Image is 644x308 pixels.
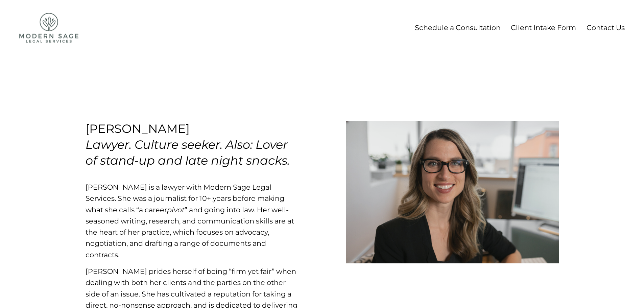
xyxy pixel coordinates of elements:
[86,121,291,168] h3: [PERSON_NAME]
[511,21,576,34] a: Client Intake Form
[415,21,501,34] a: Schedule a Consultation
[167,206,185,214] em: pivot
[587,21,625,34] a: Contact Us
[19,13,78,43] img: Modern Sage Legal Services
[86,182,299,260] p: [PERSON_NAME] is a lawyer with Modern Sage Legal Services. She was a journalist for 10+ years bef...
[86,137,291,168] em: Lawyer. Culture seeker. Also: Lover of stand-up and late night snacks.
